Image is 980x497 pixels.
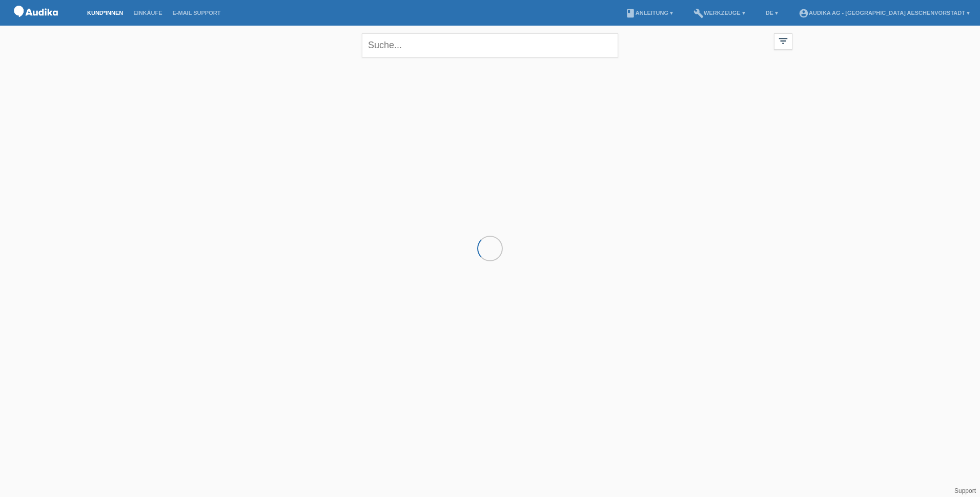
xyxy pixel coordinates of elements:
[761,10,783,16] a: DE ▾
[362,33,618,57] input: Suche...
[954,487,976,494] a: Support
[10,20,62,28] a: POS — MF Group
[82,10,128,16] a: Kund*innen
[693,8,704,18] i: build
[620,10,678,16] a: bookAnleitung ▾
[688,10,750,16] a: buildWerkzeuge ▾
[168,10,226,16] a: E-Mail Support
[625,8,636,18] i: book
[799,8,809,18] i: account_circle
[793,10,975,16] a: account_circleAudika AG - [GEOGRAPHIC_DATA] Aeschenvorstadt ▾
[778,35,789,47] i: filter_list
[128,10,167,16] a: Einkäufe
